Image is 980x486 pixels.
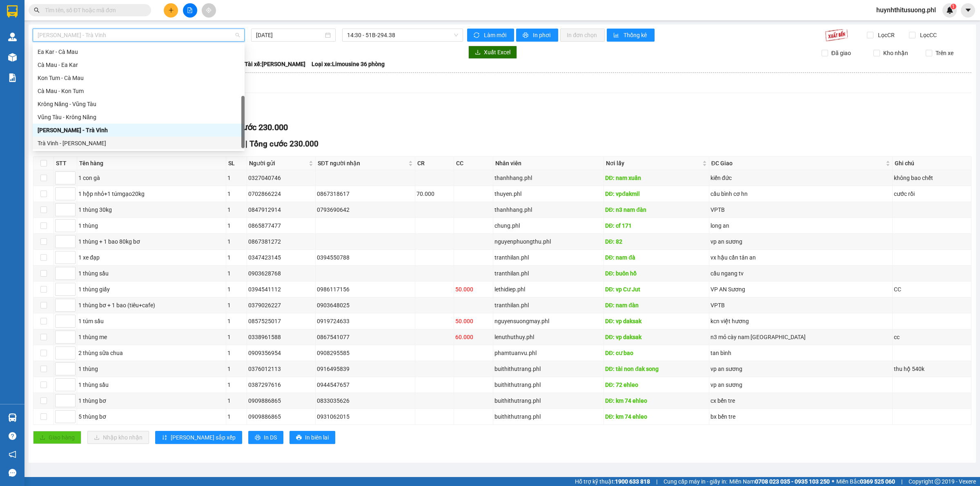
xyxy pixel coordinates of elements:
div: CC [894,285,970,294]
button: aim [202,3,216,18]
td: 0944547657 [316,377,415,393]
span: printer [255,435,261,441]
span: Miền Bắc [836,477,895,486]
strong: 0369 525 060 [860,478,895,485]
img: solution-icon [8,73,17,82]
div: 1 [227,285,245,294]
td: 0867318617 [316,186,415,202]
div: Cà Mau - Kon Tum [33,84,245,98]
div: 0338961588 [248,333,314,342]
div: vx hậu cần tân an [710,253,891,262]
div: lethidiep.phl [494,285,602,294]
div: tan bình [710,348,891,357]
button: downloadXuất Excel [468,46,517,59]
span: plus [168,7,174,13]
div: DĐ: cf 171 [605,221,708,230]
div: 1 xe đạp [78,253,225,262]
span: Nơi lấy [606,159,701,168]
span: | [656,477,657,486]
div: DĐ: buôn hồ [605,269,708,278]
div: 0394550788 [317,253,414,262]
th: CR [415,157,454,170]
span: 1 [952,4,955,9]
div: DĐ: n3 nam đàn [605,205,708,214]
div: 1 thùng bơ + 1 bao (tiêu+cafe) [78,301,225,310]
th: Ghi chú [893,157,971,170]
sup: 1 [951,4,956,9]
div: 1 [227,173,245,182]
button: printerIn DS [248,431,283,444]
div: DĐ: nam đà [605,253,708,262]
td: 0793690642 [316,202,415,218]
div: 1 [227,412,245,421]
div: Trà Vinh - Gia Lai [33,137,245,150]
div: cầu bình cơ hn [710,189,891,198]
span: search [34,7,40,13]
span: In biên lai [305,433,329,442]
div: 1 [227,269,245,278]
div: long an [710,221,891,230]
div: 0387297616 [248,380,314,389]
span: Người gửi [249,159,307,168]
div: 1 [227,189,245,198]
div: 5 thùng bơ [78,412,225,421]
span: Cung cấp máy in - giấy in: [664,477,727,486]
span: Đã giao [828,49,854,58]
span: ĐC Giao [711,159,884,168]
div: 60.000 [455,333,491,342]
div: Vũng Tàu - Krông Năng [33,111,245,124]
div: 1 [227,237,245,246]
div: DĐ: km 74 ehleo [605,396,708,405]
div: Krông Năng - Vũng Tàu [33,98,245,111]
img: warehouse-icon [8,33,17,41]
div: DĐ: vp daksak [605,333,708,342]
div: vp an sương [710,364,891,373]
span: Làm mới [484,31,508,40]
div: chung.phl [494,221,602,230]
div: Cà Mau - Kon Tum [38,87,240,95]
div: lenuthuthuy.phl [494,333,602,342]
div: 0919724633 [317,317,414,326]
td: 0931062015 [316,409,415,425]
div: buithithutrang.phl [494,396,602,405]
div: DĐ: 72 ehleo [605,380,708,389]
div: buithithutrang.phl [494,364,602,373]
button: uploadGiao hàng [33,431,81,444]
div: tranthilan.phl [494,301,602,310]
span: Loại xe: Limousine 36 phòng [312,60,385,69]
span: SĐT người nhận [318,159,407,168]
button: printerIn biên lai [290,431,335,444]
td: 0903648025 [316,297,415,313]
td: 0919724633 [316,313,415,329]
div: 1 thùng sầu [78,380,225,389]
span: aim [206,7,212,13]
span: Tổng cước 230.000 [249,139,318,149]
span: In DS [264,433,277,442]
div: DĐ: vp Cư Jut [605,285,708,294]
div: 1 [227,396,245,405]
div: Ea Kar - Cà Mau [33,45,245,58]
div: 0327040746 [248,173,314,182]
div: 1 hộp nhỏ+1 túmgạo20kg [78,189,225,198]
div: bx bến tre [710,412,891,421]
div: 0867318617 [317,189,414,198]
td: 0986117156 [316,282,415,297]
div: 0909886865 [248,412,314,421]
td: 0833035626 [316,393,415,409]
div: VP AN Sương [710,285,891,294]
span: copyright [935,479,940,484]
div: Gia Lai - Trà Vinh [33,124,245,137]
div: kiến đức [710,173,891,182]
span: bar-chart [613,32,620,39]
div: 0986117156 [317,285,414,294]
div: tranthilan.phl [494,269,602,278]
span: Miền Nam [729,477,830,486]
span: Thống kê [624,31,648,40]
div: n3 mỏ cày nam [GEOGRAPHIC_DATA] [710,333,891,342]
span: Tài xế: [PERSON_NAME] [245,60,305,69]
button: In đơn chọn [560,29,605,42]
div: 0394541112 [248,285,314,294]
div: 1 thùng + 1 bao 80kg bơ [78,237,225,246]
img: icon-new-feature [946,7,953,14]
div: 1 thùng me [78,333,225,342]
